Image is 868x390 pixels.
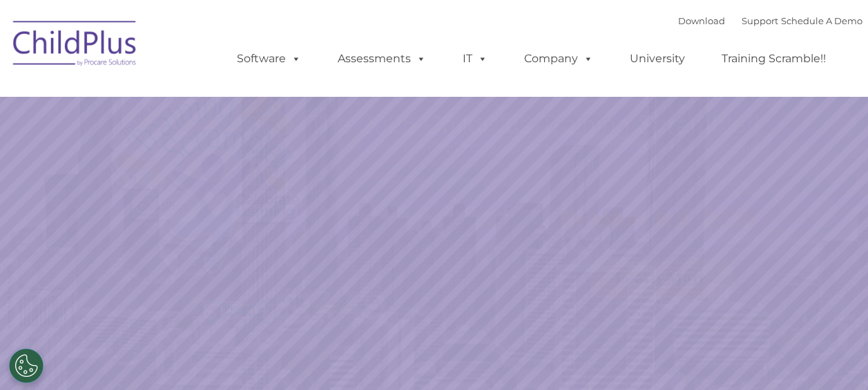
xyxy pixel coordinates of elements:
a: Training Scramble!! [708,45,840,73]
a: Software [223,45,315,73]
button: Cookies Settings [9,349,44,383]
a: Learn More [590,259,733,298]
a: Download [678,15,725,26]
a: Assessments [324,45,440,73]
a: Support [742,15,778,26]
a: IT [449,45,501,73]
a: Company [510,45,607,73]
font: | [678,15,862,26]
a: University [616,45,699,73]
a: Schedule A Demo [781,15,862,26]
img: ChildPlus by Procare Solutions [6,11,144,80]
